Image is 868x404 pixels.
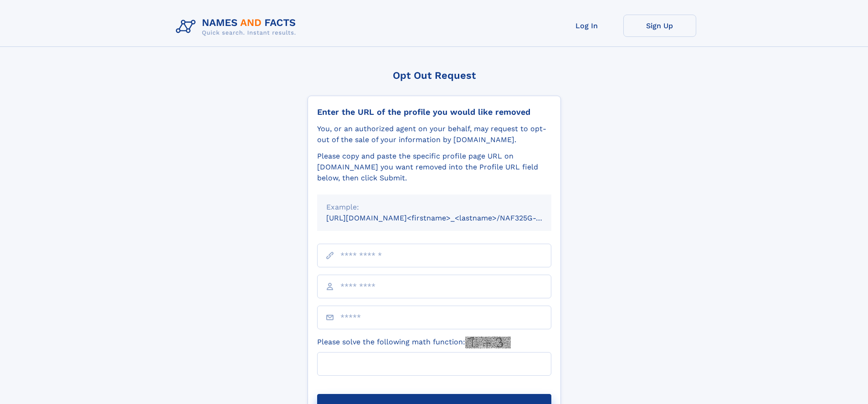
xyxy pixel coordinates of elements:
[317,151,551,184] div: Please copy and paste the specific profile page URL on [DOMAIN_NAME] you want removed into the Pr...
[172,15,303,39] img: Logo Names and Facts
[317,337,511,348] label: Please solve the following math function:
[326,214,569,222] small: [URL][DOMAIN_NAME]<firstname>_<lastname>/NAF325G-xxxxxxxx
[326,202,542,213] div: Example:
[623,15,696,37] a: Sign Up
[308,70,561,81] div: Opt Out Request
[317,107,551,117] div: Enter the URL of the profile you would like removed
[317,123,551,145] div: You, or an authorized agent on your behalf, may request to opt-out of the sale of your informatio...
[550,15,623,37] a: Log In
